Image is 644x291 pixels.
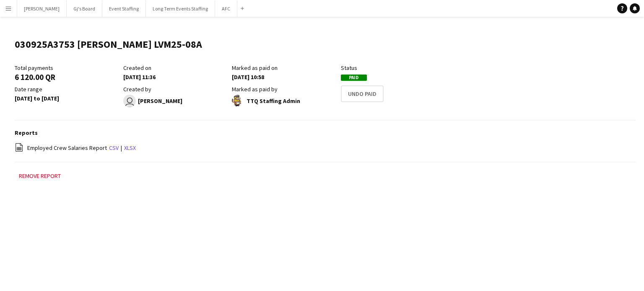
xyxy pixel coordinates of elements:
div: Marked as paid on [232,64,336,72]
div: Created by [123,85,228,93]
button: Remove report [15,171,65,181]
div: [DATE] 11:36 [123,73,228,81]
div: Date range [15,85,119,93]
div: | [15,143,636,153]
button: Event Staffing [102,0,146,17]
h1: 030925A3753 [PERSON_NAME] LVM25-08A [15,38,202,51]
div: Created on [123,64,228,72]
div: [PERSON_NAME] [123,95,228,107]
button: Long Term Events Staffing [146,0,215,17]
div: 6 120.00 QR [15,73,119,81]
span: Employed Crew Salaries Report [27,144,107,152]
span: Paid [341,75,367,81]
div: Marked as paid by [232,85,336,93]
div: TTQ Staffing Admin [232,95,336,107]
div: Status [341,64,445,72]
a: xlsx [124,144,136,152]
button: Gj's Board [67,0,102,17]
div: [DATE] to [DATE] [15,95,119,102]
h3: Reports [15,129,636,136]
a: csv [109,144,119,152]
button: [PERSON_NAME] [17,0,67,17]
button: AFC [215,0,237,17]
button: Undo Paid [341,85,384,102]
div: Total payments [15,64,119,72]
div: [DATE] 10:58 [232,73,336,81]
